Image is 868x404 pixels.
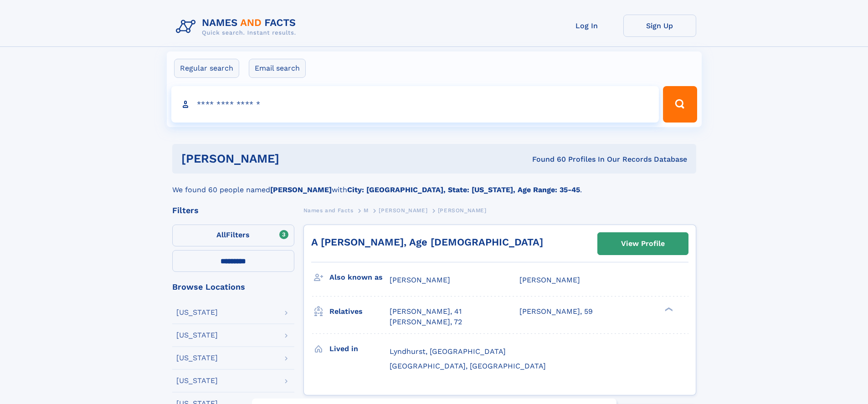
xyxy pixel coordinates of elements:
div: ❯ [663,307,673,312]
input: search input [171,86,659,123]
div: Filters [172,206,294,215]
h3: Lived in [329,341,390,357]
span: Lyndhurst, [GEOGRAPHIC_DATA] [390,347,506,356]
span: [PERSON_NAME] [390,276,450,284]
label: Filters [172,225,294,246]
button: Search Button [663,86,697,123]
a: Log In [550,15,623,37]
div: [US_STATE] [176,354,218,362]
div: We found 60 people named with . [172,174,696,195]
label: Regular search [174,59,239,78]
span: [PERSON_NAME] [519,276,580,284]
span: M [364,207,369,214]
h3: Relatives [329,304,390,319]
span: [PERSON_NAME] [438,207,487,214]
a: View Profile [598,233,688,255]
div: [US_STATE] [176,377,218,384]
div: [US_STATE] [176,332,218,339]
span: [GEOGRAPHIC_DATA], [GEOGRAPHIC_DATA] [390,362,546,370]
a: [PERSON_NAME] [379,205,427,216]
div: [US_STATE] [176,309,218,316]
b: [PERSON_NAME] [270,185,332,194]
div: View Profile [621,233,665,254]
h1: [PERSON_NAME] [181,153,406,164]
div: Browse Locations [172,283,294,291]
a: Names and Facts [303,205,354,216]
img: Logo Names and Facts [172,15,303,39]
a: [PERSON_NAME], 59 [519,307,593,317]
a: Sign Up [623,15,696,37]
a: M [364,205,369,216]
label: Email search [249,59,306,78]
b: City: [GEOGRAPHIC_DATA], State: [US_STATE], Age Range: 35-45 [347,185,580,194]
a: A [PERSON_NAME], Age [DEMOGRAPHIC_DATA] [311,236,543,248]
span: [PERSON_NAME] [379,207,427,214]
a: [PERSON_NAME], 72 [390,317,462,327]
span: All [216,230,226,239]
a: [PERSON_NAME], 41 [390,307,462,317]
h3: Also known as [329,270,390,285]
div: Found 60 Profiles In Our Records Database [406,154,687,164]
